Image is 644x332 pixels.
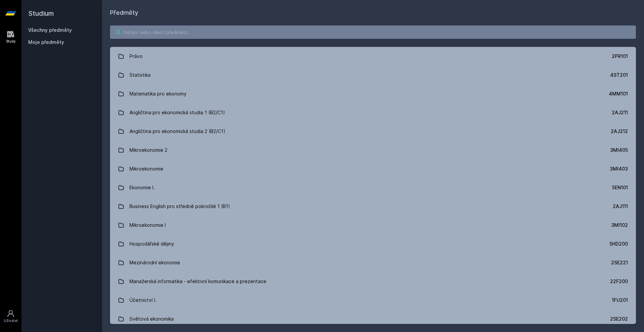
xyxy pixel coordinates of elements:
div: 2AJ211 [612,109,628,116]
a: Study [1,27,20,47]
a: Mikroekonomie 3MI403 [110,159,636,178]
div: Mikroekonomie I [129,218,166,232]
a: Hospodářské dějiny 5HD200 [110,235,636,253]
a: Uživatel [1,306,20,327]
a: Mikroekonomie I 3MI102 [110,216,636,235]
a: Angličtina pro ekonomická studia 1 (B2/C1) 2AJ211 [110,103,636,122]
div: Právo [129,50,143,63]
a: Statistika 4ST201 [110,66,636,84]
div: Hospodářské dějiny [129,237,174,251]
div: 5HD200 [609,241,628,247]
a: Všechny předměty [28,27,72,33]
div: Ekonomie I. [129,181,155,194]
div: 3MI102 [611,222,628,228]
span: Moje předměty [28,39,64,46]
h1: Předměty [110,8,636,17]
a: Účetnictví I. 1FU201 [110,291,636,310]
div: 22F200 [610,278,628,285]
input: Název nebo ident předmětu… [110,25,636,39]
div: 1FU201 [612,297,628,304]
a: Světová ekonomika 2SE202 [110,310,636,328]
div: 3MI405 [610,147,628,153]
div: Statistika [129,68,151,82]
div: Světová ekonomika [129,312,174,326]
a: Mezinárodní ekonomie 2SE221 [110,253,636,272]
a: Manažerská informatika - efektivní komunikace a prezentace 22F200 [110,272,636,291]
a: Ekonomie I. 5EN101 [110,178,636,197]
div: 2PR101 [612,53,628,60]
div: Business English pro středně pokročilé 1 (B1) [129,200,230,213]
a: Mikroekonomie 2 3MI405 [110,141,636,159]
a: Angličtina pro ekonomická studia 2 (B2/C1) 2AJ212 [110,122,636,141]
div: Study [6,39,16,44]
div: Angličtina pro ekonomická studia 2 (B2/C1) [129,125,225,138]
div: 5EN101 [612,184,628,191]
div: Manažerská informatika - efektivní komunikace a prezentace [129,275,266,288]
div: 2AJ212 [611,128,628,135]
div: Mikroekonomie 2 [129,143,167,157]
div: Angličtina pro ekonomická studia 1 (B2/C1) [129,106,225,119]
a: Business English pro středně pokročilé 1 (B1) 2AJ111 [110,197,636,216]
div: 3MI403 [610,165,628,172]
div: 4MM101 [609,90,628,97]
div: 2SE202 [610,316,628,322]
a: Právo 2PR101 [110,47,636,66]
div: Mezinárodní ekonomie [129,256,180,269]
a: Matematika pro ekonomy 4MM101 [110,84,636,103]
div: Účetnictví I. [129,293,156,307]
div: 2AJ111 [613,203,628,210]
div: 2SE221 [611,259,628,266]
div: Uživatel [4,318,18,323]
div: 4ST201 [610,72,628,78]
div: Mikroekonomie [129,162,163,176]
div: Matematika pro ekonomy [129,87,186,101]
